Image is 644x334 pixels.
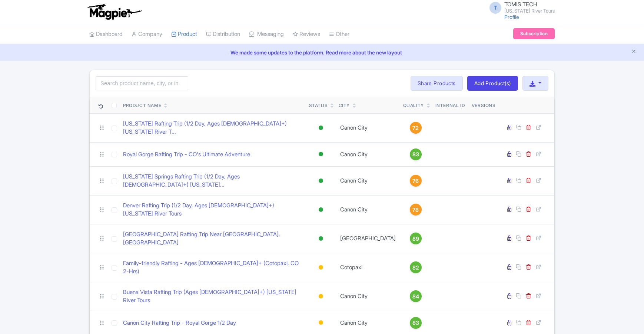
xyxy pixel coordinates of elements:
a: 78 [403,204,428,216]
td: Canon City [336,195,400,224]
span: 72 [412,124,419,132]
td: [GEOGRAPHIC_DATA] [336,224,400,253]
th: Internal ID [431,97,469,114]
a: 83 [403,317,428,329]
a: T TOMIS TECH [US_STATE] River Tours [485,1,555,13]
span: 84 [412,293,419,301]
input: Search product name, city, or interal id [96,76,188,90]
a: 89 [403,233,428,244]
td: Canon City [336,282,400,311]
span: 83 [412,319,419,327]
a: Dashboard [89,24,123,44]
a: We made some updates to the platform. Read more about the new layout [4,49,640,56]
div: Active [317,204,325,215]
a: Messaging [249,24,284,44]
a: 83 [403,148,428,160]
span: 82 [412,264,419,272]
a: Distribution [206,24,240,44]
button: Close announcement [631,48,637,56]
div: Active [317,233,325,244]
div: Building [317,317,325,328]
a: Share Products [411,76,463,91]
a: Other [329,24,349,44]
a: Family-friendly Rafting - Ages [DEMOGRAPHIC_DATA]+ (Cotopaxi, CO 2-Hrs) [123,259,303,276]
span: 89 [412,235,419,243]
div: Building [317,262,325,273]
div: Building [317,291,325,302]
div: Active [317,176,325,186]
a: [GEOGRAPHIC_DATA] Rafting Trip Near [GEOGRAPHIC_DATA], [GEOGRAPHIC_DATA] [123,230,303,247]
td: Canon City [336,142,400,166]
div: Active [317,123,325,133]
div: Active [317,149,325,160]
a: 76 [403,175,428,187]
a: Company [132,24,162,44]
a: Subscription [513,28,555,39]
span: TOMIS TECH [504,1,537,8]
a: Canon City Rafting Trip - Royal Gorge 1/2 Day [123,319,236,327]
a: Reviews [293,24,320,44]
a: Product [171,24,197,44]
img: logo-ab69f6fb50320c5b225c76a69d11143b.png [86,4,143,20]
span: T [489,2,501,14]
th: Versions [469,97,499,114]
span: 76 [412,177,419,185]
a: 82 [403,261,428,273]
a: [US_STATE] Rafting Trip (1/2 Day, Ages [DEMOGRAPHIC_DATA]+) [US_STATE] River T... [123,120,303,136]
td: Canon City [336,166,400,195]
small: [US_STATE] River Tours [504,9,555,13]
a: Denver Rafting Trip (1/2 Day, Ages [DEMOGRAPHIC_DATA]+) [US_STATE] River Tours [123,201,303,218]
a: Add Product(s) [467,76,518,91]
a: 84 [403,290,428,302]
td: Canon City [336,113,400,142]
div: Product Name [123,102,161,109]
td: Cotopaxi [336,253,400,282]
a: [US_STATE] Springs Rafting Trip (1/2 Day, Ages [DEMOGRAPHIC_DATA]+) [US_STATE]... [123,173,303,189]
div: Quality [403,102,424,109]
div: City [339,102,350,109]
a: Profile [504,14,519,20]
span: 83 [412,150,419,158]
div: Status [309,102,328,109]
a: 72 [403,122,428,134]
a: Royal Gorge Rafting Trip - CO's Ultimate Adventure [123,150,250,159]
a: Buena Vista Rafting Trip (Ages [DEMOGRAPHIC_DATA]+) [US_STATE] River Tours [123,288,303,305]
span: 78 [412,206,419,214]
